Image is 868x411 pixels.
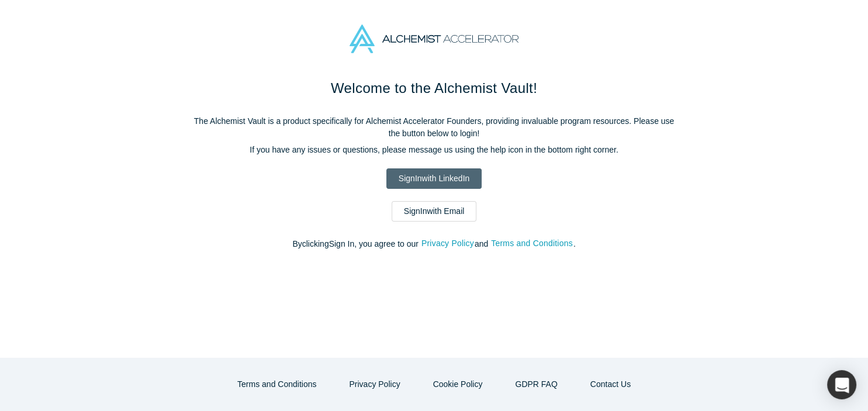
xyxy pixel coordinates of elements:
[421,374,495,395] button: Cookie Policy
[189,144,680,156] p: If you have any issues or questions, please message us using the help icon in the bottom right co...
[189,78,680,99] h1: Welcome to the Alchemist Vault!
[350,25,518,53] img: Alchemist Accelerator Logo
[578,374,643,395] button: Contact Us
[490,237,573,250] button: Terms and Conditions
[392,201,477,222] a: SignInwith Email
[337,374,412,395] button: Privacy Policy
[386,168,482,189] a: SignInwith LinkedIn
[503,374,569,395] a: GDPR FAQ
[189,115,680,140] p: The Alchemist Vault is a product specifically for Alchemist Accelerator Founders, providing inval...
[225,374,328,395] button: Terms and Conditions
[421,237,475,250] button: Privacy Policy
[189,238,680,250] p: By clicking Sign In , you agree to our and .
